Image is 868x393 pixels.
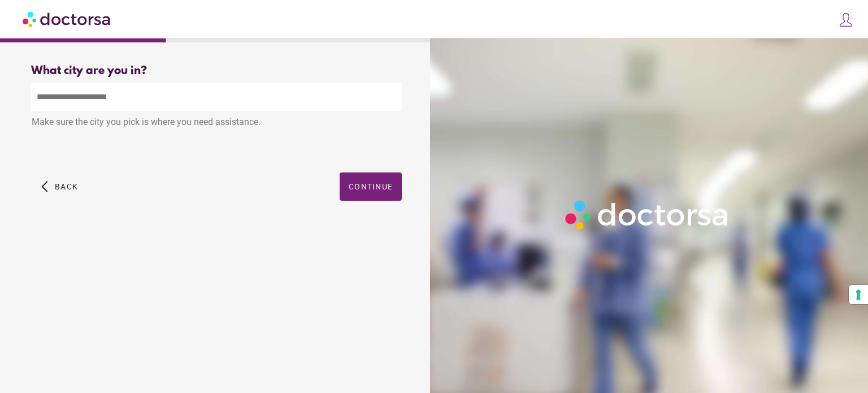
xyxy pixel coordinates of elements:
button: Your consent preferences for tracking technologies [849,285,868,304]
img: Logo-Doctorsa-trans-White-partial-flat.png [561,196,734,234]
button: arrow_back_ios Back [37,172,83,201]
div: What city are you in? [31,64,402,77]
button: Continue [340,172,402,201]
span: Continue [349,182,393,191]
img: icons8-customer-100.png [838,12,854,28]
div: Make sure the city you pick is where you need assistance. [31,111,402,136]
span: Back [55,182,78,191]
img: Doctorsa.com [23,6,112,32]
